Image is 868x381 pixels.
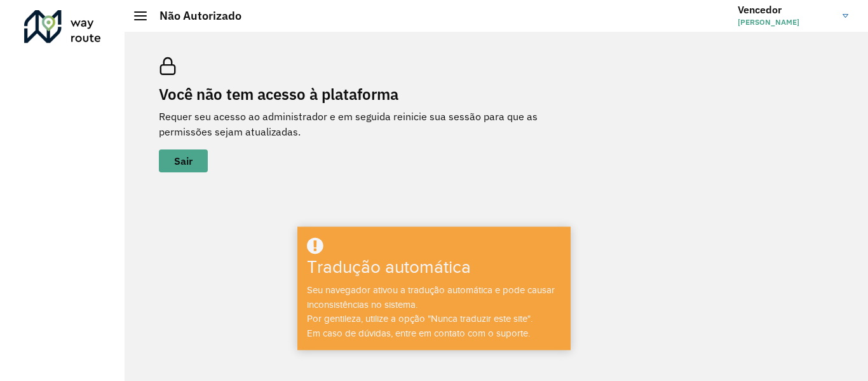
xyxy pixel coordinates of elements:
font: [PERSON_NAME] [738,17,799,27]
font: Não Autorizado [159,8,241,23]
font: Sair [174,155,193,167]
font: Seu navegador ativou a tradução automática e pode causar inconsistências no sistema. [307,285,555,310]
font: Por gentileza, utilize a opção "Nunca traduzir este site". [307,314,532,324]
font: Você não tem acesso à plataforma [159,84,398,104]
font: Em caso de dúvidas, entre em contato com o suporte. [307,328,530,338]
font: Tradução automática [307,258,471,277]
button: botão [159,149,208,172]
font: Requer seu acesso ao administrador e em seguida reinicie sua sessão para que as permissões sejam ... [159,110,538,138]
font: Vencedor [738,3,782,16]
